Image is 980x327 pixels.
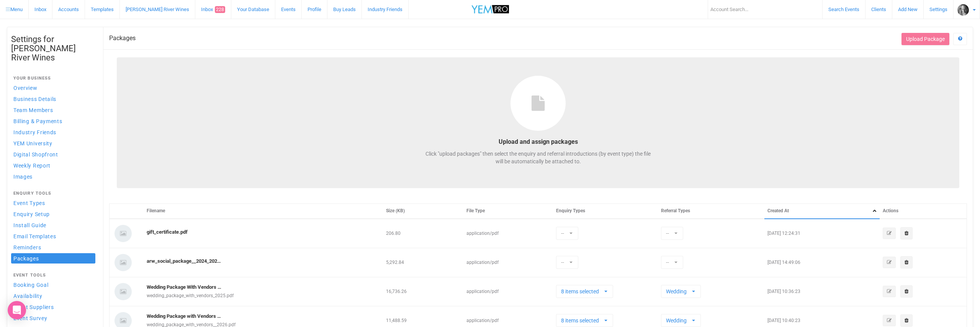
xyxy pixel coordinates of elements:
[11,149,95,159] a: Digital Shopfront
[556,314,613,327] button: 8 items selected
[13,255,39,262] span: Packages
[11,253,95,264] a: Packages
[561,288,603,295] span: 8 items selected
[661,227,683,240] button: --
[144,204,383,219] th: Filename: activate to sort column ascending
[11,198,95,208] a: Event Types
[898,7,918,12] span: Add New
[666,229,673,237] span: --
[901,33,949,45] button: Upload Package
[880,204,967,219] th: Actions
[13,140,52,146] span: YEM University
[11,313,95,323] a: Event Survey
[661,256,683,269] button: --
[666,259,673,266] span: --
[13,273,93,278] h4: Event Tools
[11,160,95,171] a: Weekly Report
[13,244,41,251] span: Reminders
[113,281,134,302] img: default-placeholder-57811f44773fa38f11f3e9292a3f1f6e664e4cc5ef9c10a4e043afe25c66e017.png
[383,204,464,219] th: Size (KB): activate to sort column ascending
[764,204,880,219] th: Created At: activate to sort column ascending
[383,277,464,306] td: 16,736.26
[463,219,553,248] td: application/pdf
[13,76,93,81] h4: Your Business
[11,280,95,290] a: Booking Goal
[383,248,464,277] td: 5,292.84
[11,116,95,126] a: Billing & Payments
[957,4,969,16] img: open-uri20201103-4-gj8l2i
[423,150,653,165] p: Click "upload packages" then select the enquiry and referral introductions (by event type) the fi...
[11,171,95,182] a: Images
[215,6,225,13] span: 228
[764,219,880,248] td: [DATE] 12:24:31
[13,222,46,228] span: Install Guide
[11,231,95,241] a: Email Templates
[13,200,45,206] span: Event Types
[113,223,134,244] img: default-placeholder-57811f44773fa38f11f3e9292a3f1f6e664e4cc5ef9c10a4e043afe25c66e017.png
[11,242,95,252] a: Reminders
[11,127,95,137] a: Industry Friends
[109,35,136,42] h2: Packages
[556,227,578,240] button: --
[8,301,26,319] div: Open Intercom Messenger
[661,285,701,298] button: Wedding
[666,317,691,324] span: Wedding
[13,174,33,180] span: Images
[463,277,553,306] td: application/pdf
[13,107,53,113] span: Team Members
[561,229,568,237] span: --
[556,256,578,269] button: --
[144,277,383,306] td: wedding_package_with_vendors_2025.pdf
[13,118,62,124] span: Billing & Payments
[423,138,653,146] legend: Upload and assign packages
[147,284,223,291] a: Wedding Package With Vendors 2025.pdf
[113,252,134,273] img: default-placeholder-57811f44773fa38f11f3e9292a3f1f6e664e4cc5ef9c10a4e043afe25c66e017.png
[11,220,95,230] a: Install Guide
[11,105,95,115] a: Team Members
[561,317,603,324] span: 8 items selected
[553,204,658,219] th: Enquiry Types
[11,83,95,93] a: Overview
[764,277,880,306] td: [DATE] 10:36:23
[11,35,95,63] h1: Settings for [PERSON_NAME] River Wines
[13,151,58,158] span: Digital Shopfront
[13,293,42,299] span: Availability
[147,229,188,236] a: gift_certificate.pdf
[11,209,95,219] a: Enquiry Setup
[13,282,48,288] span: Booking Goal
[828,7,859,12] span: Search Events
[13,211,50,217] span: Enquiry Setup
[764,248,880,277] td: [DATE] 14:49:06
[147,313,223,320] a: Wedding Package with Vendors 2026.pdf
[11,138,95,148] a: YEM University
[13,233,56,239] span: Email Templates
[556,285,613,298] button: 8 items selected
[871,7,886,12] span: Clients
[463,204,553,219] th: File Type: activate to sort column ascending
[11,291,95,301] a: Availability
[11,302,95,312] a: Event Suppliers
[11,94,95,104] a: Business Details
[13,96,56,102] span: Business Details
[383,219,464,248] td: 206.80
[658,204,765,219] th: Referral Types
[13,85,38,91] span: Overview
[147,258,223,265] a: arw_social_package__2024_2025.pdf
[463,248,553,277] td: application/pdf
[13,191,93,196] h4: Enquiry Tools
[13,163,51,169] span: Weekly Report
[661,314,701,327] button: Wedding
[561,259,568,266] span: --
[13,315,47,321] span: Event Survey
[13,304,54,310] span: Event Suppliers
[666,288,691,295] span: Wedding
